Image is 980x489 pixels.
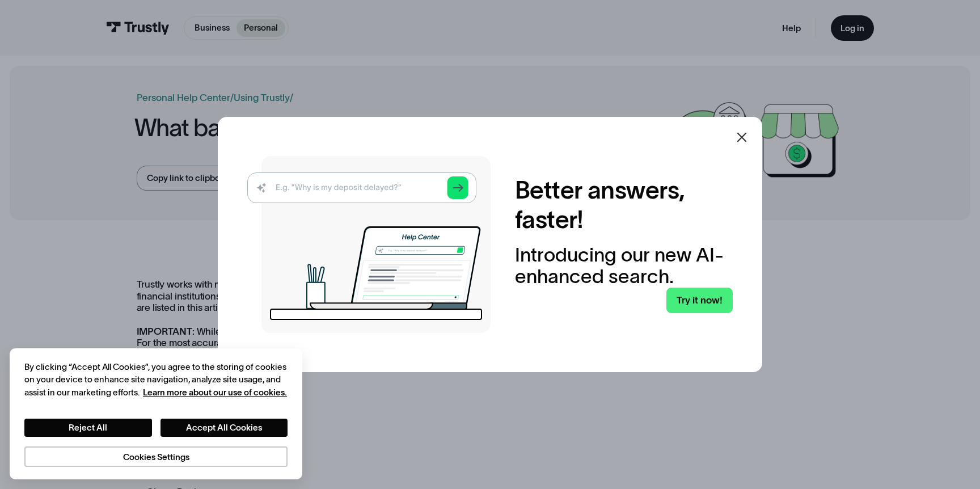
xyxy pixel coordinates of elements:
[24,446,288,467] button: Cookies Settings
[515,176,733,234] h2: Better answers, faster!
[515,244,733,288] div: Introducing our new AI-enhanced search.
[24,361,288,467] div: Privacy
[143,387,287,397] a: More information about your privacy, opens in a new tab
[24,361,288,399] div: By clicking “Accept All Cookies”, you agree to the storing of cookies on your device to enhance s...
[160,419,288,437] button: Accept All Cookies
[10,348,302,479] div: Cookie banner
[666,288,733,313] a: Try it now!
[24,419,152,437] button: Reject All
